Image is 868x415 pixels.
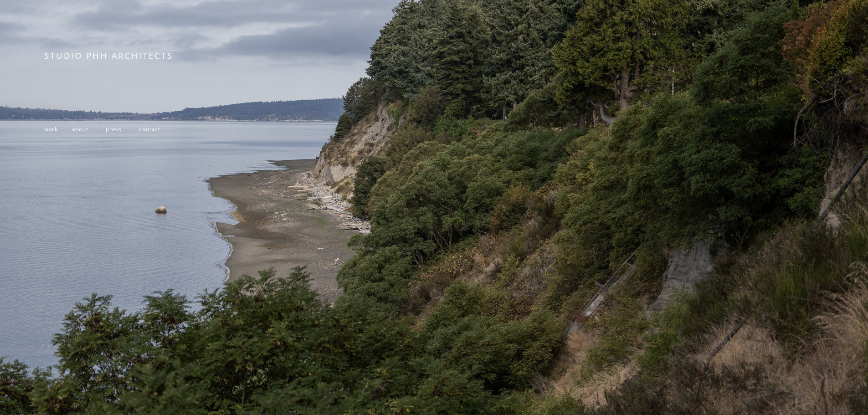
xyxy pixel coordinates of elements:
a: about [72,125,88,133]
a: contact [139,125,160,133]
span: STUDIO PHH ARCHITECTS [44,50,173,61]
a: work [44,125,58,133]
a: press [106,125,122,133]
